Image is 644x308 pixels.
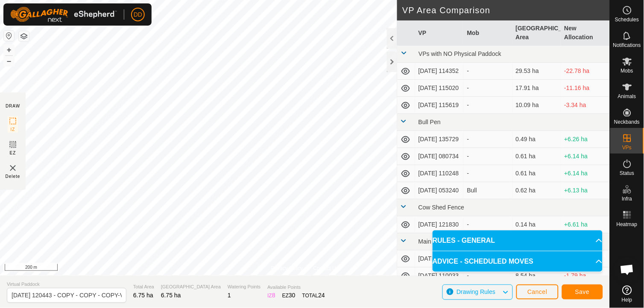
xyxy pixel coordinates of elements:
[617,222,638,227] span: Heatmap
[8,163,18,173] img: VP
[562,285,603,299] button: Save
[415,250,464,267] td: [DATE] 125041
[561,148,610,165] td: +6.14 ha
[527,288,547,295] span: Cancel
[467,152,509,161] div: -
[415,267,464,285] td: [DATE] 110033
[313,264,339,272] a: Contact Us
[512,216,561,233] td: 0.14 ha
[512,97,561,114] td: 10.09 ha
[433,235,495,246] span: RULES - GENERAL
[512,182,561,199] td: 0.62 ha
[415,148,464,165] td: [DATE] 080734
[6,173,20,180] span: Delete
[4,31,14,41] button: Reset Map
[318,292,325,299] span: 24
[134,10,142,19] span: DD
[419,50,501,57] span: VPs with NO Physical Paddock
[614,119,640,125] span: Neckbands
[512,80,561,97] td: 17.91 ha
[561,20,610,46] th: New Allocation
[433,256,533,267] span: ADVICE - SCHEDULED MOVES
[467,169,509,178] div: -
[419,119,441,125] span: Bull Pen
[622,196,632,201] span: Infra
[415,20,464,46] th: VP
[415,80,464,97] td: [DATE] 115020
[467,220,509,229] div: -
[415,182,464,199] td: [DATE] 053240
[512,63,561,80] td: 29.53 ha
[415,97,464,114] td: [DATE] 115619
[289,292,296,299] span: 30
[561,182,610,199] td: +6.13 ha
[622,297,632,302] span: Help
[19,31,29,41] button: Map Layers
[561,131,610,148] td: +6.26 ha
[467,67,509,76] div: -
[415,165,464,182] td: [DATE] 110248
[512,148,561,165] td: 0.61 ha
[6,103,20,109] div: DRAW
[228,283,261,291] span: Watering Points
[615,257,640,282] a: Open chat
[415,131,464,148] td: [DATE] 135729
[161,283,221,291] span: [GEOGRAPHIC_DATA] Area
[133,283,154,291] span: Total Area
[415,216,464,233] td: [DATE] 121830
[615,17,639,22] span: Schedules
[4,56,14,66] button: –
[11,126,15,133] span: IZ
[4,45,14,55] button: +
[267,291,275,300] div: IZ
[302,291,325,300] div: TOTAL
[272,292,275,299] span: 8
[467,84,509,93] div: -
[561,63,610,80] td: -22.78 ha
[575,288,590,295] span: Save
[618,94,636,99] span: Animals
[267,284,325,291] span: Available Points
[561,80,610,97] td: -11.16 ha
[457,288,495,295] span: Drawing Rules
[7,281,126,288] span: Virtual Paddock
[271,264,303,272] a: Privacy Policy
[613,43,641,48] span: Notifications
[621,68,633,73] span: Mobs
[561,216,610,233] td: +6.61 ha
[467,186,509,195] div: Bull
[467,271,509,280] div: -
[10,150,16,156] span: EZ
[282,291,296,300] div: EZ
[512,131,561,148] td: 0.49 ha
[433,251,603,272] p-accordion-header: ADVICE - SCHEDULED MOVES
[415,63,464,80] td: [DATE] 114352
[464,20,512,46] th: Mob
[561,97,610,114] td: -3.34 ha
[419,204,464,211] span: Cow Shed Fence
[622,145,632,150] span: VPs
[620,171,634,176] span: Status
[561,165,610,182] td: +6.14 ha
[419,238,450,245] span: Main Fence
[512,165,561,182] td: 0.61 ha
[402,5,610,15] h2: VP Area Comparison
[610,282,644,306] a: Help
[133,292,153,299] span: 6.75 ha
[467,135,509,144] div: -
[433,230,603,251] p-accordion-header: RULES - GENERAL
[561,267,610,285] td: -1.79 ha
[467,101,509,110] div: -
[512,20,561,46] th: [GEOGRAPHIC_DATA] Area
[10,7,117,22] img: Gallagher Logo
[516,285,559,299] button: Cancel
[228,292,231,299] span: 1
[161,292,181,299] span: 6.75 ha
[512,267,561,285] td: 8.54 ha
